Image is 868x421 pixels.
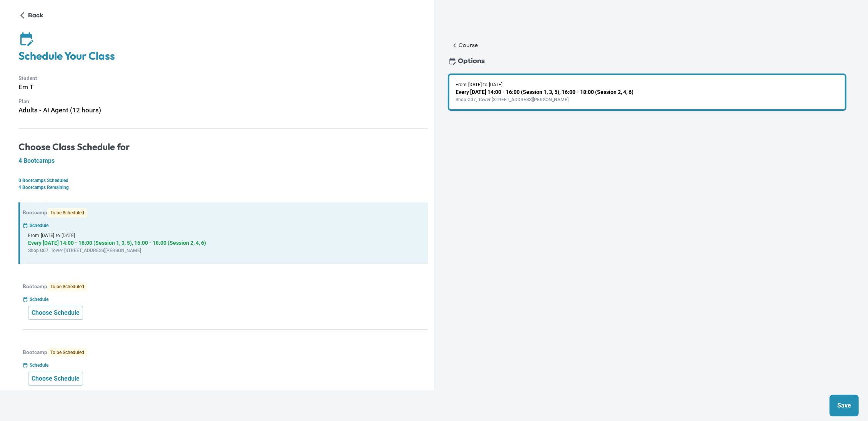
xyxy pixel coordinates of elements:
[18,49,428,63] h4: Schedule Your Class
[449,40,480,51] button: Course
[458,56,485,67] p: Options
[456,96,839,103] p: Shop G07, Tower [STREET_ADDRESS][PERSON_NAME]
[56,232,60,239] p: to
[23,208,428,217] p: Bootcamp
[28,11,43,20] p: Back
[18,97,428,105] p: Plan
[23,282,428,291] p: Bootcamp
[28,372,83,386] button: Choose Schedule
[483,81,487,88] p: to
[18,177,428,184] p: 0 Bootcamps Scheduled
[62,232,75,239] p: [DATE]
[32,374,80,383] p: Choose Schedule
[23,348,428,357] p: Bootcamp
[41,232,54,239] p: [DATE]
[456,88,839,96] p: Every [DATE] 14:00 - 16:00 (Session 1, 3, 5), 16:00 - 18:00 (Session 2, 4, 6)
[18,157,428,165] h5: 4 Bootcamps
[18,82,428,92] h6: Em T
[459,42,478,49] p: Course
[47,282,87,291] span: To be Scheduled
[30,296,48,303] p: Schedule
[32,308,80,317] p: Choose Schedule
[47,208,87,217] span: To be Scheduled
[28,306,83,320] button: Choose Schedule
[28,247,422,254] p: Shop G07, Tower [STREET_ADDRESS][PERSON_NAME]
[837,401,851,410] p: Save
[30,222,48,229] p: Schedule
[456,81,467,88] p: From
[18,141,428,153] h4: Choose Class Schedule for
[18,184,428,191] p: 4 Bootcamps Remaining
[28,239,422,247] p: Every [DATE] 14:00 - 16:00 (Session 1, 3, 5), 16:00 - 18:00 (Session 2, 4, 6)
[47,348,87,357] span: To be Scheduled
[18,105,428,115] h6: Adults - AI Agent (12 hours)
[18,9,47,22] button: Back
[18,74,428,82] p: Student
[30,362,48,369] p: Schedule
[489,81,502,88] p: [DATE]
[830,395,859,416] button: Save
[28,232,39,239] p: From
[468,81,482,88] p: [DATE]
